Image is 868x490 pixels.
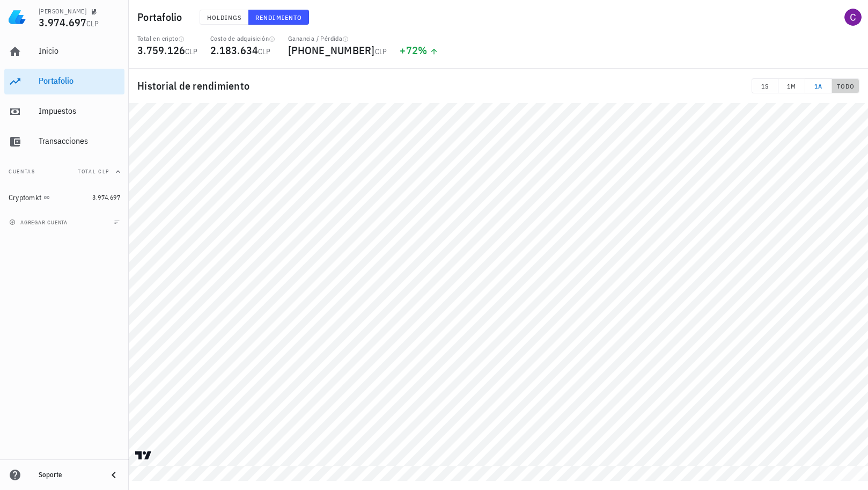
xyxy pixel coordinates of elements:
button: Holdings [200,10,249,25]
span: 1S [756,82,774,90]
a: Impuestos [4,99,124,125]
button: 1S [752,78,778,93]
div: Ganancia / Pérdida [288,34,387,43]
div: +72 [400,45,438,56]
a: Inicio [4,39,124,64]
a: Portafolio [4,69,124,94]
span: agregar cuenta [11,219,68,226]
span: 3.759.126 [137,43,185,57]
div: Portafolio [39,76,120,86]
a: Cryptomkt 3.974.697 [4,185,124,210]
span: Holdings [207,13,242,21]
div: avatar [844,9,862,26]
img: LedgiFi [9,9,26,26]
span: CLP [185,47,197,56]
span: 1M [783,82,800,90]
div: Impuestos [39,106,120,116]
div: Soporte [39,471,99,479]
span: CLP [86,19,99,28]
span: [PHONE_NUMBER] [288,43,375,57]
div: Transacciones [39,136,120,146]
span: Rendimiento [255,13,302,21]
span: 2.183.634 [210,43,258,57]
div: Costo de adquisición [210,34,275,43]
span: CLP [258,47,270,56]
div: [PERSON_NAME] [39,7,86,16]
button: 1A [805,78,832,93]
a: Charting by TradingView [134,450,153,460]
span: 1A [810,82,827,90]
span: 3.974.697 [39,15,86,30]
span: Total CLP [78,168,109,175]
span: 3.974.697 [92,193,120,201]
button: 1M [778,78,805,93]
h1: Portafolio [137,9,187,26]
span: % [418,43,427,57]
div: Cryptomkt [9,193,41,202]
div: Inicio [39,46,120,56]
button: CuentasTotal CLP [4,159,124,185]
div: Historial de rendimiento [129,69,868,103]
button: Rendimiento [248,10,309,25]
a: Transacciones [4,129,124,155]
span: CLP [375,47,387,56]
div: Total en cripto [137,34,197,43]
button: TODO [832,78,859,93]
button: agregar cuenta [6,217,72,228]
span: TODO [836,82,855,90]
